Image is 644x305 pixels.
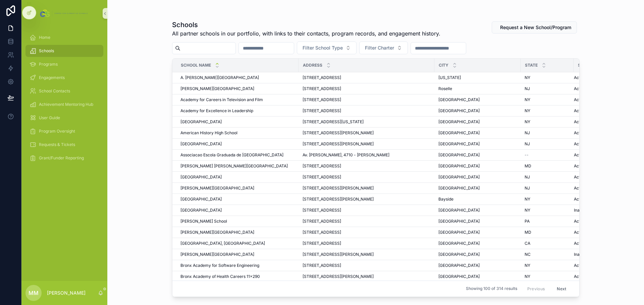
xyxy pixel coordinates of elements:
[180,274,260,279] span: Bronx Academy of Health Careers 11x290
[574,163,616,169] a: Active
[574,163,586,169] span: Active
[303,86,341,91] span: [STREET_ADDRESS]
[525,274,570,279] a: NY
[438,97,517,102] a: [GEOGRAPHIC_DATA]
[525,130,530,136] span: NJ
[180,119,222,125] span: [GEOGRAPHIC_DATA]
[574,263,586,268] span: Active
[438,86,452,91] span: Roselle
[180,185,254,191] span: [PERSON_NAME][GEOGRAPHIC_DATA]
[303,119,364,125] span: [STREET_ADDRESS][US_STATE]
[25,125,103,137] a: Program Oversight
[180,97,294,102] a: Academy for Careers in Television and Film
[180,86,294,91] a: [PERSON_NAME][GEOGRAPHIC_DATA]
[180,219,227,224] span: [PERSON_NAME] School
[438,274,480,279] span: [GEOGRAPHIC_DATA]
[574,208,589,213] span: Inactive
[359,42,408,54] button: Select Button
[25,58,103,70] a: Programs
[525,141,570,147] a: NJ
[574,108,586,113] span: Active
[172,29,440,37] span: All partner schools in our portfolio, with links to their contacts, program records, and engageme...
[574,130,616,136] a: Active
[574,108,616,113] a: Active
[303,141,374,147] span: [STREET_ADDRESS][PERSON_NAME]
[303,97,341,102] span: [STREET_ADDRESS]
[525,263,570,268] a: NY
[25,98,103,110] a: Achievement Mentoring Hub
[180,152,283,158] span: Associacao Escola Graduada de [GEOGRAPHIC_DATA]
[303,75,341,80] span: [STREET_ADDRESS]
[574,219,586,224] span: Active
[21,27,107,173] div: scrollable content
[574,141,616,147] a: Active
[439,63,448,68] span: City
[438,130,480,136] span: [GEOGRAPHIC_DATA]
[525,274,530,279] span: NY
[39,142,75,147] span: Requests & Tickets
[438,152,480,158] span: [GEOGRAPHIC_DATA]
[303,141,430,147] a: [STREET_ADDRESS][PERSON_NAME]
[39,155,84,161] span: Grant/Funder Reporting
[180,263,294,268] a: Bronx Academy for Software Engineering
[525,163,570,169] a: MD
[303,185,374,191] span: [STREET_ADDRESS][PERSON_NAME]
[525,252,570,257] a: NC
[525,230,570,235] a: MD
[525,185,530,191] span: NJ
[303,208,341,213] span: [STREET_ADDRESS]
[180,197,222,202] span: [GEOGRAPHIC_DATA]
[438,119,480,125] span: [GEOGRAPHIC_DATA]
[574,119,586,125] span: Active
[574,274,586,279] span: Active
[574,219,616,224] a: Active
[303,197,374,202] span: [STREET_ADDRESS][PERSON_NAME]
[303,45,343,51] span: Filter School Type
[303,241,341,246] span: [STREET_ADDRESS]
[500,24,571,31] span: Request a New School/Program
[25,152,103,164] a: Grant/Funder Reporting
[180,86,254,91] span: [PERSON_NAME][GEOGRAPHIC_DATA]
[180,241,265,246] span: [GEOGRAPHIC_DATA], [GEOGRAPHIC_DATA]
[180,141,294,147] a: [GEOGRAPHIC_DATA]
[25,45,103,57] a: Schools
[303,174,430,180] a: [STREET_ADDRESS]
[180,252,294,257] a: [PERSON_NAME][GEOGRAPHIC_DATA]
[438,152,517,158] a: [GEOGRAPHIC_DATA]
[39,129,75,134] span: Program Oversight
[574,263,616,268] a: Active
[39,35,50,40] span: Home
[303,241,430,246] a: [STREET_ADDRESS]
[303,75,430,80] a: [STREET_ADDRESS]
[525,75,570,80] a: NY
[438,141,517,147] a: [GEOGRAPHIC_DATA]
[297,42,357,54] button: Select Button
[574,174,586,180] span: Active
[39,48,54,54] span: Schools
[574,130,586,136] span: Active
[574,152,616,158] a: Active
[303,108,341,113] span: [STREET_ADDRESS]
[574,230,616,235] a: Active
[25,139,103,151] a: Requests & Tickets
[525,86,570,91] a: NJ
[574,97,586,102] span: Active
[303,252,374,257] span: [STREET_ADDRESS][PERSON_NAME]
[180,230,254,235] span: [PERSON_NAME][GEOGRAPHIC_DATA]
[525,219,570,224] a: PA
[180,141,222,147] span: [GEOGRAPHIC_DATA]
[303,230,341,235] span: [STREET_ADDRESS]
[525,208,530,213] span: NY
[180,130,294,136] a: American History High School
[525,163,531,169] span: MD
[25,85,103,97] a: School Contacts
[180,152,294,158] a: Associacao Escola Graduada de [GEOGRAPHIC_DATA]
[525,197,570,202] a: NY
[574,241,616,246] a: Active
[438,75,461,80] span: [US_STATE]
[180,208,294,213] a: [GEOGRAPHIC_DATA]
[525,174,570,180] a: NJ
[180,197,294,202] a: [GEOGRAPHIC_DATA]
[39,88,70,94] span: School Contacts
[525,252,531,257] span: NC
